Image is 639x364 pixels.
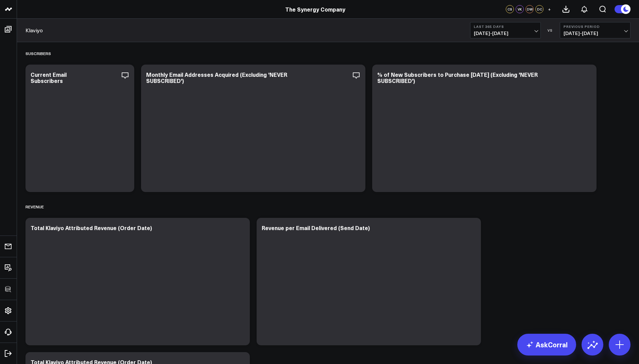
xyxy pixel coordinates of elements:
[564,31,627,36] span: [DATE] - [DATE]
[545,5,553,13] button: +
[470,22,541,38] button: Last 365 Days[DATE]-[DATE]
[564,24,627,29] b: Previous Period
[146,71,287,84] div: Monthly Email Addresses Acquired (Excluding 'NEVER SUBSCRIBED')
[25,46,51,61] div: Suscribers
[517,334,576,356] a: AskCorral
[474,24,537,29] b: Last 365 Days
[285,5,345,13] a: The Synergy Company
[262,224,370,231] div: Revenue per Email Delivered (Send Date)
[31,71,67,84] div: Current Email Subscribers
[474,31,537,36] span: [DATE] - [DATE]
[506,5,514,13] div: CS
[548,7,551,12] span: +
[560,22,631,38] button: Previous Period[DATE]-[DATE]
[535,5,543,13] div: DC
[31,224,152,231] div: Total Klaviyo Attributed Revenue (Order Date)
[516,5,524,13] div: VK
[544,28,556,32] div: VS
[377,71,538,84] div: % of New Subscribers to Purchase [DATE] (Excluding 'NEVER SUBSCRIBED')
[25,199,44,214] div: REVENUE
[525,5,534,13] div: DW
[25,27,43,34] a: Klaviyo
